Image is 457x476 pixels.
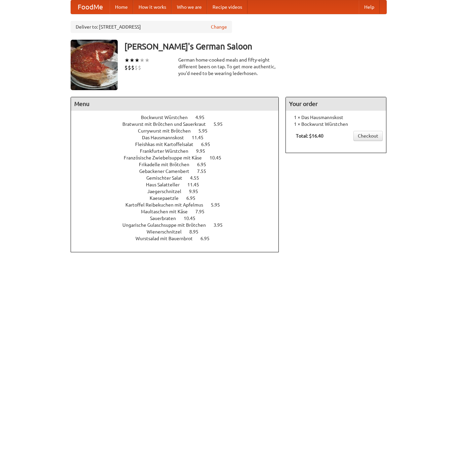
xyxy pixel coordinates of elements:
span: 4.95 [195,115,211,120]
a: Gemischter Salat 4.55 [146,175,212,181]
h4: Menu [71,97,279,111]
span: Maultaschen mit Käse [141,209,194,214]
a: Help [359,0,380,14]
a: Wienerschnitzel 8.95 [147,229,211,234]
div: Deliver to: [STREET_ADDRESS] [71,21,232,33]
span: 4.55 [190,175,206,181]
a: Fleishkas mit Kartoffelsalat 6.95 [135,142,223,147]
span: Jaegerschnitzel [147,189,188,194]
span: Sauerbraten [150,216,183,221]
span: Kaesepaetzle [150,195,185,201]
span: 6.95 [197,162,213,167]
a: Checkout [353,131,383,141]
span: Das Hausmannskost [142,135,191,140]
li: ★ [135,57,140,64]
a: Home [110,0,133,14]
span: 7.95 [195,209,211,214]
span: Fleishkas mit Kartoffelsalat [135,142,200,147]
a: Ungarische Gulaschsuppe mit Brötchen 3.95 [122,222,235,228]
h3: [PERSON_NAME]'s German Saloon [124,40,387,53]
span: 9.95 [196,148,212,154]
li: $ [135,64,138,71]
span: 6.95 [186,195,202,201]
img: angular.jpg [71,40,118,90]
li: ★ [124,57,129,64]
span: 6.95 [200,236,216,241]
a: Kaesepaetzle 6.95 [150,195,208,201]
span: Französische Zwiebelsuppe mit Käse [124,155,208,160]
span: 5.95 [198,128,214,134]
a: Who we are [172,0,207,14]
span: Ungarische Gulaschsuppe mit Brötchen [122,222,213,228]
span: 10.45 [210,155,228,160]
a: Gebackener Camenbert 7.55 [139,169,219,174]
li: 1 × Bockwurst Würstchen [289,121,383,127]
li: $ [138,64,141,71]
span: 5.95 [211,202,227,208]
a: Das Hausmannskost 11.45 [142,135,216,140]
span: Bockwurst Würstchen [141,115,194,120]
span: 9.95 [189,189,205,194]
a: Maultaschen mit Käse 7.95 [141,209,217,214]
span: 6.95 [201,142,217,147]
li: $ [131,64,135,71]
a: Wurstsalad mit Bauernbrot 6.95 [136,236,222,241]
li: 1 × Das Hausmannskost [289,114,383,121]
span: 7.55 [197,169,213,174]
span: 8.95 [189,229,205,234]
b: Total: $16.40 [296,133,323,139]
span: Frankfurter Würstchen [140,148,195,154]
a: Jaegerschnitzel 9.95 [147,189,211,194]
a: Bratwurst mit Brötchen und Sauerkraut 5.95 [122,121,235,127]
li: $ [124,64,128,71]
a: Bockwurst Würstchen 4.95 [141,115,217,120]
li: ★ [129,57,135,64]
span: 11.45 [187,182,206,187]
div: German home-cooked meals and fifty-eight different beers on tap. To get more authentic, you'd nee... [178,57,279,77]
span: Haus Salatteller [146,182,186,187]
a: Currywurst mit Brötchen 5.95 [138,128,220,134]
span: Bratwurst mit Brötchen und Sauerkraut [122,121,213,127]
span: Wienerschnitzel [147,229,188,234]
a: How it works [133,0,172,14]
a: Kartoffel Reibekuchen mit Apfelmus 5.95 [125,202,232,208]
a: Frikadelle mit Brötchen 6.95 [139,162,219,167]
span: 5.95 [214,121,229,127]
a: FoodMe [71,0,110,14]
li: ★ [145,57,150,64]
a: Französische Zwiebelsuppe mit Käse 10.45 [124,155,234,160]
li: $ [128,64,131,71]
a: Recipe videos [207,0,247,14]
span: Gebackener Camenbert [139,169,196,174]
span: Wurstsalad mit Bauernbrot [136,236,199,241]
span: Kartoffel Reibekuchen mit Apfelmus [125,202,210,208]
span: Frikadelle mit Brötchen [139,162,196,167]
a: Change [211,24,227,30]
span: Currywurst mit Brötchen [138,128,197,134]
a: Haus Salatteller 11.45 [146,182,212,187]
li: ★ [140,57,145,64]
a: Frankfurter Würstchen 9.95 [140,148,218,154]
a: Sauerbraten 10.45 [150,216,208,221]
h4: Your order [286,97,386,111]
span: 11.45 [192,135,210,140]
span: Gemischter Salat [146,175,189,181]
span: 3.95 [214,222,229,228]
span: 10.45 [184,216,202,221]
